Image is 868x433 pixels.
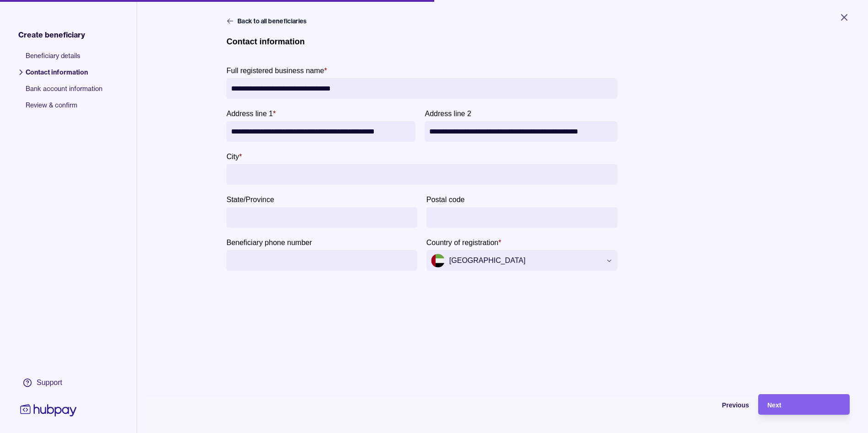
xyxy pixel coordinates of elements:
label: Address line 2 [425,108,471,119]
button: Previous [658,394,749,415]
p: Full registered business name [226,67,324,75]
span: Review & confirm [26,101,102,117]
p: Address line 2 [425,110,471,118]
label: Country of registration [426,237,501,248]
div: Support [37,378,62,388]
input: Beneficiary phone number [231,250,413,271]
p: State/Province [226,196,274,203]
input: State/Province [231,207,413,228]
button: Next [758,394,850,415]
label: Beneficiary phone number [226,237,312,248]
p: City [226,153,239,160]
label: Full registered business name [226,65,327,76]
span: Beneficiary details [26,51,102,68]
label: State/Province [226,194,274,205]
button: Back to all beneficiaries [226,16,309,26]
button: Close [828,7,861,27]
span: Next [767,401,781,409]
label: Address line 1 [226,108,276,119]
input: Address line 1 [231,121,411,142]
span: Contact information [26,68,102,84]
p: Postal code [426,196,465,203]
label: Postal code [426,194,465,205]
a: Support [18,373,79,392]
p: Beneficiary phone number [226,239,312,246]
p: Address line 1 [226,110,273,118]
span: Previous [722,401,749,409]
span: Create beneficiary [18,29,85,40]
input: Postal code [431,207,613,228]
label: City [226,151,242,162]
span: Bank account information [26,84,102,101]
h1: Contact information [226,37,305,47]
p: Country of registration [426,239,498,246]
input: Full registered business name [231,78,613,99]
input: City [231,164,613,185]
input: Address line 2 [429,121,612,142]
